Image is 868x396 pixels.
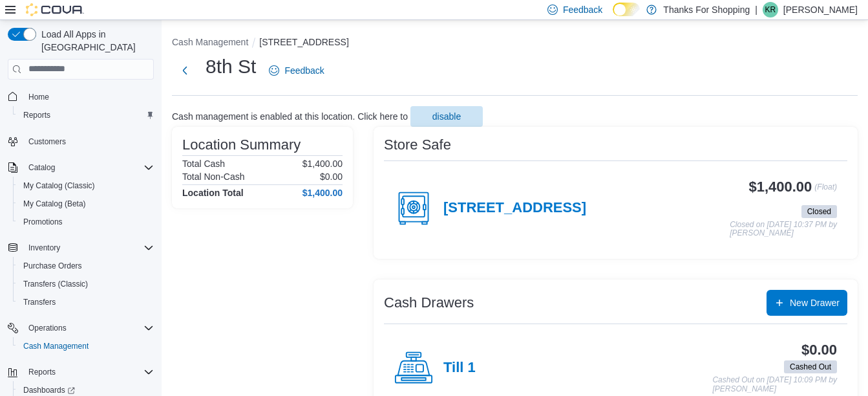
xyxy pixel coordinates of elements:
div: Kelly Reid [763,2,778,17]
a: Home [23,89,54,105]
button: Catalog [23,160,60,175]
button: New Drawer [767,290,847,316]
button: Transfers [13,293,159,311]
p: (Float) [814,179,837,203]
p: $0.00 [320,171,343,182]
nav: An example of EuiBreadcrumbs [172,36,858,51]
p: [PERSON_NAME] [783,2,858,17]
span: My Catalog (Beta) [18,196,154,212]
span: Transfers (Classic) [18,276,154,292]
h3: Cash Drawers [384,295,474,311]
span: My Catalog (Classic) [18,178,154,193]
h3: Store Safe [384,137,451,153]
span: Customers [28,137,66,147]
a: Purchase Orders [18,258,87,274]
h3: $1,400.00 [749,179,812,195]
button: Next [172,58,198,83]
a: Customers [23,134,71,149]
button: Catalog [3,159,159,177]
button: Reports [23,364,61,380]
span: Operations [23,320,154,336]
button: Reports [13,106,159,124]
span: Transfers [18,294,154,310]
a: Transfers [18,294,61,310]
p: Closed on [DATE] 10:37 PM by [PERSON_NAME] [730,221,837,238]
span: Cashed Out [790,361,831,373]
span: Cash Management [18,338,154,354]
span: Catalog [23,160,154,175]
h3: Location Summary [182,137,301,153]
button: Operations [3,319,159,337]
button: disable [410,106,483,127]
span: Transfers (Classic) [23,279,88,289]
span: Cash Management [23,341,89,351]
button: Purchase Orders [13,257,159,275]
h4: Till 1 [443,360,476,377]
button: Customers [3,132,159,151]
span: Closed [807,206,831,217]
a: My Catalog (Classic) [18,178,100,193]
span: Customers [23,133,154,149]
button: Transfers (Classic) [13,275,159,293]
button: Home [3,87,159,106]
img: Cova [26,3,84,16]
input: Dark Mode [613,3,640,16]
h4: $1,400.00 [302,188,343,198]
span: Reports [28,367,56,377]
h4: [STREET_ADDRESS] [443,200,586,217]
button: Inventory [3,239,159,257]
span: Operations [28,323,67,333]
a: Cash Management [18,338,94,354]
span: Load All Apps in [GEOGRAPHIC_DATA] [36,28,154,54]
span: Inventory [23,240,154,256]
p: | [755,2,757,17]
span: Reports [23,364,154,380]
a: My Catalog (Beta) [18,196,91,212]
h3: $0.00 [801,342,837,358]
p: Cash management is enabled at this location. Click here to [172,111,408,122]
span: Reports [23,110,50,120]
span: Inventory [28,243,60,253]
span: Feedback [563,3,602,16]
button: Cash Management [13,337,159,355]
span: Home [23,89,154,105]
span: My Catalog (Beta) [23,199,86,209]
span: disable [432,110,461,123]
a: Transfers (Classic) [18,276,93,292]
p: Cashed Out on [DATE] 10:09 PM by [PERSON_NAME] [712,376,837,393]
button: My Catalog (Beta) [13,195,159,213]
a: Promotions [18,214,68,230]
span: Cashed Out [784,360,837,373]
button: Reports [3,363,159,381]
button: My Catalog (Classic) [13,177,159,195]
h6: Total Non-Cash [182,171,245,182]
span: KR [765,2,776,17]
button: [STREET_ADDRESS] [259,37,348,47]
span: Feedback [284,64,324,77]
p: $1,400.00 [302,159,343,169]
span: Promotions [18,214,154,230]
span: Dashboards [23,385,75,395]
p: Thanks For Shopping [663,2,750,17]
button: Inventory [23,240,65,256]
button: Operations [23,320,72,336]
span: My Catalog (Classic) [23,181,95,191]
span: Home [28,92,49,102]
span: Promotions [23,217,63,227]
h4: Location Total [182,188,244,198]
a: Reports [18,107,56,123]
span: Dark Mode [613,16,613,17]
span: Purchase Orders [23,261,82,271]
span: Purchase Orders [18,258,154,274]
h1: 8th St [206,54,256,80]
span: Transfers [23,297,56,307]
span: Closed [801,205,837,218]
h6: Total Cash [182,159,225,169]
button: Promotions [13,213,159,231]
span: New Drawer [790,296,840,309]
button: Cash Management [172,37,248,47]
span: Reports [18,107,154,123]
a: Feedback [264,58,329,83]
span: Catalog [28,162,55,173]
